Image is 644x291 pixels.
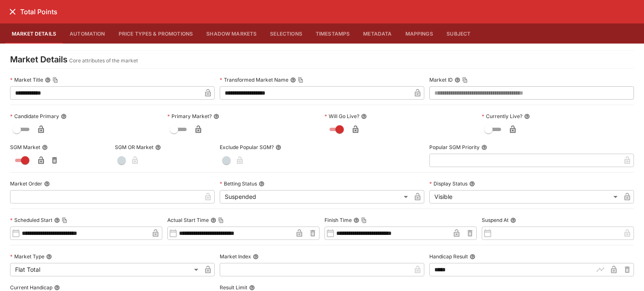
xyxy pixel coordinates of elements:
[10,180,42,187] p: Market Order
[429,144,480,151] p: Popular SGM Priority
[429,253,468,260] p: Handicap Result
[10,263,201,276] div: Flat Total
[429,190,621,203] div: Visible
[10,253,44,260] p: Market Type
[167,113,212,120] p: Primary Market?
[20,8,57,16] h6: Total Points
[200,23,263,44] button: Shadow Markets
[462,77,468,83] button: Copy To Clipboard
[259,181,265,187] button: Betting Status
[10,54,68,65] h4: Market Details
[429,76,453,83] p: Market ID
[298,77,304,83] button: Copy To Clipboard
[52,77,58,83] button: Copy To Clipboard
[220,180,257,187] p: Betting Status
[112,23,200,44] button: Price Types & Promotions
[220,76,288,83] p: Transformed Market Name
[524,113,530,119] button: Currently Live?
[155,144,161,150] button: SGM OR Market
[10,284,52,291] p: Current Handicap
[44,181,50,187] button: Market Order
[5,23,63,44] button: Market Details
[440,23,478,44] button: Subject
[220,190,411,203] div: Suspended
[470,254,475,260] button: Handicap Result
[10,76,43,83] p: Market Title
[69,57,138,65] p: Core attributes of the market
[325,216,352,224] p: Finish Time
[510,217,516,223] button: Suspend At
[361,217,367,223] button: Copy To Clipboard
[45,77,51,83] button: Market TitleCopy To Clipboard
[361,113,367,119] button: Will Go Live?
[63,23,112,44] button: Automation
[62,217,68,223] button: Copy To Clipboard
[220,284,247,291] p: Result Limit
[220,253,251,260] p: Market Index
[482,113,522,120] p: Currently Live?
[353,217,359,223] button: Finish TimeCopy To Clipboard
[275,144,281,150] button: Exclude Popular SGM?
[10,113,59,120] p: Candidate Primary
[253,254,259,260] button: Market Index
[54,285,60,291] button: Current Handicap
[218,217,224,223] button: Copy To Clipboard
[356,23,398,44] button: Metadata
[454,77,460,83] button: Market IDCopy To Clipboard
[482,216,509,224] p: Suspend At
[42,144,48,150] button: SGM Market
[213,113,219,119] button: Primary Market?
[167,216,209,224] p: Actual Start Time
[210,217,216,223] button: Actual Start TimeCopy To Clipboard
[263,23,309,44] button: Selections
[399,23,440,44] button: Mappings
[481,144,487,150] button: Popular SGM Priority
[469,181,475,187] button: Display Status
[290,77,296,83] button: Transformed Market NameCopy To Clipboard
[10,144,40,151] p: SGM Market
[220,144,274,151] p: Exclude Popular SGM?
[429,180,467,187] p: Display Status
[5,4,20,19] button: close
[61,113,67,119] button: Candidate Primary
[115,144,153,151] p: SGM OR Market
[54,217,60,223] button: Scheduled StartCopy To Clipboard
[309,23,357,44] button: Timestamps
[249,285,255,291] button: Result Limit
[10,216,52,224] p: Scheduled Start
[46,254,52,260] button: Market Type
[325,113,359,120] p: Will Go Live?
